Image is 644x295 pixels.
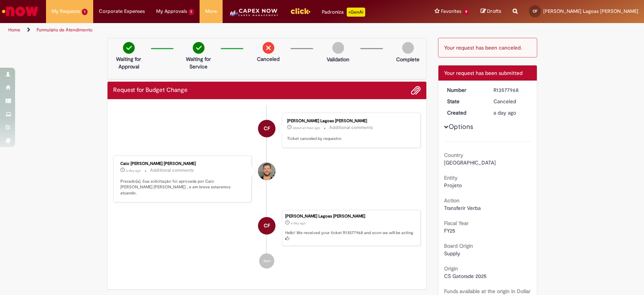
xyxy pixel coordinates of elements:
img: click_logo_yellow_360x200.png [290,5,310,17]
a: Home [8,27,20,33]
p: +GenAi [347,8,365,17]
div: Caroline Leite Lagoas Figueiredo [258,217,275,234]
small: Additional comments [329,124,373,131]
p: Validation [327,56,349,63]
span: CF [264,217,270,235]
time: 29/09/2025 15:58:35 [126,168,141,173]
time: 29/09/2025 15:57:31 [291,221,306,225]
span: CS Gatorade 2025 [444,273,487,279]
a: Drafts [481,8,501,15]
span: a day ago [291,221,306,225]
div: Caroline Leite Lagoas Figueiredo [258,120,275,137]
ul: Ticket history [113,105,421,276]
b: Fiscal Year [444,220,469,227]
span: a day ago [126,168,141,173]
span: FY25 [444,227,455,234]
b: Country [444,152,463,158]
h2: Request for Budget Change Ticket history [113,87,188,94]
li: Caroline Leite Lagoas Figueiredo [113,210,421,246]
p: Complete [396,56,420,63]
span: about an hour ago [293,126,320,130]
div: [PERSON_NAME] Lagoas [PERSON_NAME] [287,119,413,123]
span: Transferir Verba [444,205,481,211]
img: check-circle-green.png [193,42,204,54]
p: Hello! We received your ticket R13577968 and soon we will be acting. [285,230,417,242]
img: remove.png [263,42,274,54]
p: Ticket canceled by requestor. [287,136,413,142]
p: Waiting for Service [180,55,217,70]
span: Favorites [441,8,461,15]
button: Add attachments [411,85,421,95]
img: CapexLogo5.png [228,8,278,23]
span: a day ago [493,109,516,116]
span: CF [533,9,537,14]
span: 9 [463,9,469,15]
p: Canceled [257,55,280,63]
span: 1 [82,9,88,15]
p: Waiting for Approval [111,55,147,70]
span: [PERSON_NAME] Lagoas [PERSON_NAME] [543,8,638,14]
span: 1 [189,9,194,15]
span: My Requests [52,8,80,15]
span: Your request has been submitted [444,70,523,76]
dt: State [441,98,488,105]
time: 29/09/2025 15:57:31 [493,109,516,116]
dt: Created [441,109,488,116]
b: Funds available at the origin in Dollar [444,288,530,295]
div: Caio [PERSON_NAME] [PERSON_NAME] [120,161,246,166]
span: My Approvals [156,8,187,15]
div: Your request has been canceled. [438,38,537,57]
span: [GEOGRAPHIC_DATA] [444,159,496,166]
div: 29/09/2025 15:57:31 [493,109,529,116]
img: img-circle-grey.png [332,42,344,54]
div: R13577968 [493,86,529,94]
img: check-circle-green.png [123,42,135,54]
span: Projeto [444,182,462,189]
time: 30/09/2025 15:11:56 [293,126,320,130]
span: More [205,8,217,15]
div: [PERSON_NAME] Lagoas [PERSON_NAME] [285,214,417,219]
div: Caio Jose De Lima Antonio [258,163,275,180]
dt: Number [441,86,488,94]
b: Entity [444,174,458,181]
img: ServiceNow [1,4,40,19]
b: Board Origin [444,242,473,249]
small: Additional comments [150,167,194,174]
b: Origin [444,265,458,272]
div: Padroniza [322,8,365,17]
ul: Page breadcrumbs [6,23,424,37]
div: Canceled [493,98,529,105]
span: CF [264,120,270,138]
b: Action [444,197,460,204]
img: img-circle-grey.png [402,42,414,54]
span: Corporate Expenses [99,8,145,15]
span: Supply [444,250,460,257]
span: Drafts [487,8,501,15]
a: Formulário de Atendimento [37,27,92,33]
p: Prezado(a), Sua solicitação foi aprovada por Caio [PERSON_NAME] [PERSON_NAME] , e em breve estare... [120,179,246,196]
